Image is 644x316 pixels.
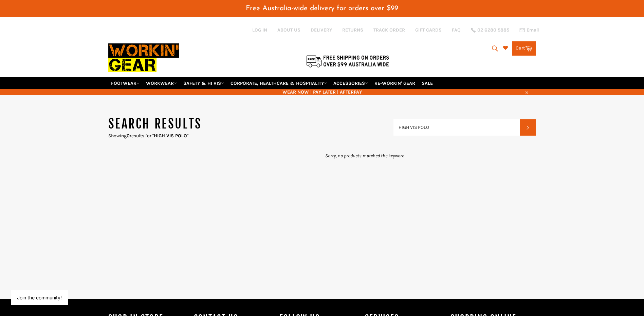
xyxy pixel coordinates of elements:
em: Sorry, no products matched the keyword [325,153,404,159]
img: Workin Gear leaders in Workwear, Safety Boots, PPE, Uniforms. Australia's No.1 in Workwear [108,39,179,77]
a: DELIVERY [311,27,332,33]
a: SAFETY & HI VIS [181,77,227,89]
a: 02 6280 5885 [471,28,509,33]
a: RETURNS [342,27,363,33]
a: ACCESSORIES [331,77,371,89]
a: Email [519,27,539,33]
button: Join the community! [17,295,62,300]
a: FAQ [452,27,461,33]
a: Log in [252,27,267,33]
span: WEAR NOW | PAY LATER | AFTERPAY [108,89,536,95]
h1: Search results [108,116,393,133]
a: Cart [512,41,536,56]
p: Showing results for " " [108,133,393,139]
strong: HIGH VIS POLO [154,133,187,139]
a: GIFT CARDS [415,27,442,33]
strong: 0 [127,133,130,139]
a: RE-WORKIN' GEAR [372,77,418,89]
a: FOOTWEAR [108,77,142,89]
a: WORKWEAR [143,77,180,89]
span: 02 6280 5885 [477,28,509,33]
a: CORPORATE, HEALTHCARE & HOSPITALITY [228,77,330,89]
a: TRACK ORDER [373,27,405,33]
a: ABOUT US [277,27,300,33]
img: Flat $9.95 shipping Australia wide [305,54,390,68]
span: Email [527,28,539,33]
a: SALE [419,77,436,89]
input: Search [393,119,520,136]
span: Free Australia-wide delivery for orders over $99 [246,5,398,12]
